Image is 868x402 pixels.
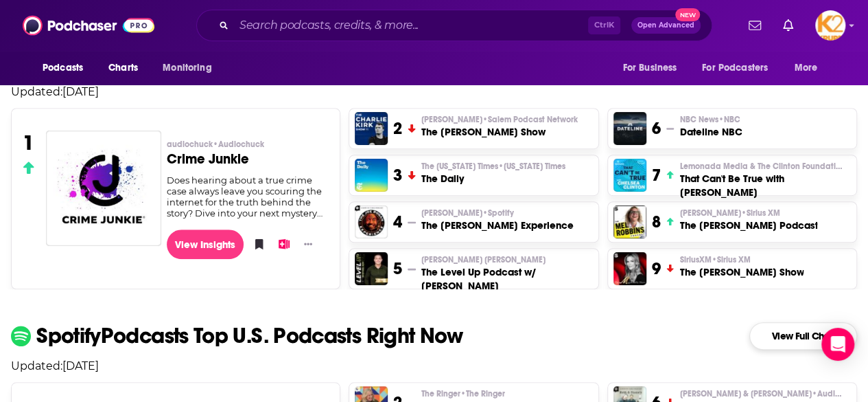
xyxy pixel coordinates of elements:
[421,254,546,265] span: [PERSON_NAME] [PERSON_NAME]
[777,14,799,37] a: Show notifications dropdown
[652,212,661,232] h3: 8
[679,161,851,172] p: Lemonada Media & The Clinton Foundation • Lemonada Media
[421,161,565,186] a: The [US_STATE] Times•[US_STATE] TimesThe Daily
[679,161,844,172] span: Lemonada Media & The Clinton Foundation
[355,112,388,145] img: The Charlie Kirk Show
[679,254,804,265] p: SiriusXM • Sirius XM
[652,165,661,186] h3: 7
[795,58,818,78] span: More
[749,322,857,350] a: View Full Chart
[23,12,154,38] img: Podchaser - Follow, Share and Rate Podcasts
[421,161,565,172] span: The [US_STATE] Times
[421,388,505,399] span: The Ringer
[421,208,514,219] span: [PERSON_NAME]
[108,58,138,78] span: Charts
[637,22,694,29] span: Open Advanced
[679,114,740,125] span: NBC News
[718,115,740,124] span: • NBC
[421,172,565,186] h3: The Daily
[482,208,514,218] span: • Spotify
[421,254,593,265] p: Paul Alex Espinoza
[815,10,845,41] img: User Profile
[46,131,161,245] a: Crime Junkie
[421,161,565,172] p: The New York Times • New York Times
[153,55,229,81] button: open menu
[393,212,402,232] h3: 4
[588,16,620,34] span: Ctrl K
[393,165,402,186] h3: 3
[675,8,700,21] span: New
[679,161,851,199] a: Lemonada Media & The Clinton FoundationThat Can't Be True with [PERSON_NAME]
[33,55,101,81] button: open menu
[167,230,244,259] a: View Insights
[249,234,263,254] button: Bookmark Podcast
[167,139,329,175] a: audiochuck•AudiochuckCrime Junkie
[421,219,574,232] h3: The [PERSON_NAME] Experience
[23,131,34,155] h3: 1
[460,389,505,399] span: • The Ringer
[393,118,402,139] h3: 2
[421,254,593,293] a: [PERSON_NAME] [PERSON_NAME]The Level Up Podcast w/ [PERSON_NAME]
[613,159,646,192] a: That Can't Be True with Chelsea Clinton
[355,205,388,238] img: The Joe Rogan Experience
[679,208,817,219] p: Mel Robbins • Sirius XM
[421,265,593,293] h3: The Level Up Podcast w/ [PERSON_NAME]
[234,14,588,36] input: Search podcasts, credits, & more...
[421,125,578,139] h3: The [PERSON_NAME] Show
[355,252,388,285] img: The Level Up Podcast w/ Paul Alex
[213,139,264,149] span: • Audiochuck
[167,139,329,150] p: audiochuck • Audiochuck
[679,114,742,125] p: NBC News • NBC
[622,58,677,78] span: For Business
[743,14,766,37] a: Show notifications dropdown
[36,325,463,347] p: Spotify Podcasts Top U.S. Podcasts Right Now
[679,219,817,232] h3: The [PERSON_NAME] Podcast
[196,10,712,41] div: Search podcasts, credits, & more...
[785,55,835,81] button: open menu
[613,112,646,145] img: Dateline NBC
[421,114,578,125] span: [PERSON_NAME]
[46,131,161,246] img: Crime Junkie
[163,58,211,78] span: Monitoring
[679,388,844,399] span: [PERSON_NAME] & [PERSON_NAME]
[613,252,646,285] img: The Megyn Kelly Show
[815,10,845,41] button: Show profile menu
[43,58,83,78] span: Podcasts
[679,125,742,139] h3: Dateline NBC
[811,389,860,399] span: • Audioboom
[298,237,318,251] button: Show More Button
[421,208,574,232] a: [PERSON_NAME]•SpotifyThe [PERSON_NAME] Experience
[679,254,750,265] span: SiriusXM
[679,265,804,279] h3: The [PERSON_NAME] Show
[355,159,388,192] img: The Daily
[498,161,565,171] span: • [US_STATE] Times
[652,258,661,279] h3: 9
[613,55,694,81] button: open menu
[679,208,817,232] a: [PERSON_NAME]•Sirius XMThe [PERSON_NAME] Podcast
[613,205,646,238] img: The Mel Robbins Podcast
[693,55,788,81] button: open menu
[421,114,578,139] a: [PERSON_NAME]•Salem Podcast NetworkThe [PERSON_NAME] Show
[274,234,288,254] button: Add to List
[679,114,742,139] a: NBC News•NBCDateline NBC
[11,326,31,346] img: spotify Icon
[167,139,264,150] span: audiochuck
[821,328,854,361] div: Open Intercom Messenger
[482,115,578,124] span: • Salem Podcast Network
[652,118,661,139] h3: 6
[393,258,402,279] h3: 5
